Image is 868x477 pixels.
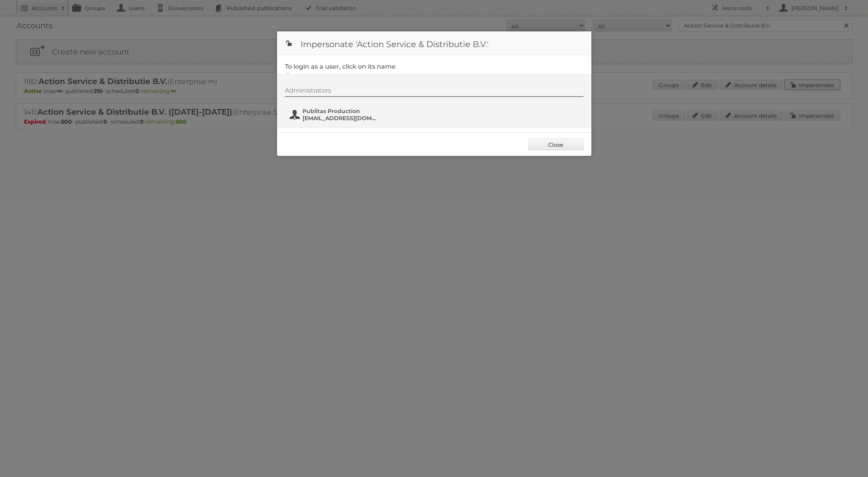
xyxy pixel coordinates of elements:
[303,115,379,122] span: [EMAIL_ADDRESS][DOMAIN_NAME]
[529,139,584,150] a: Close
[303,108,379,115] span: Publitas Production
[285,63,396,70] legend: To login as a user, click on its name
[289,107,381,122] button: Publitas Production [EMAIL_ADDRESS][DOMAIN_NAME]
[277,31,591,55] h1: Impersonate 'Action Service & Distributie B.V.'
[285,87,584,97] div: Administrators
